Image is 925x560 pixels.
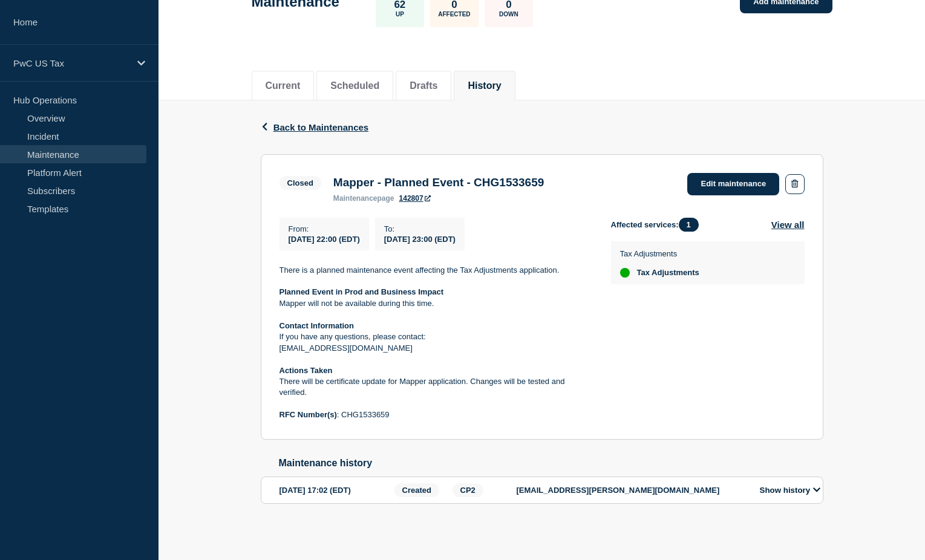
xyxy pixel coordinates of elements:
button: View all [771,218,805,232]
span: CP2 [453,483,483,497]
p: page [333,194,394,203]
p: Down [499,11,518,18]
strong: RFC Number(s) [279,410,337,419]
p: From : [289,224,360,233]
a: 142807 [399,194,431,203]
p: Affected [438,11,470,18]
span: maintenance [333,194,378,203]
span: 1 [679,218,699,232]
a: Edit maintenance [687,173,779,195]
span: Back to Maintenances [273,122,369,132]
strong: Contact Information [279,321,355,330]
p: Tax Adjustments [620,249,699,258]
p: To : [384,224,456,233]
strong: Planned Event in Prod and Business Impact [279,287,444,296]
button: Scheduled [330,80,379,91]
button: Drafts [410,80,437,91]
span: [DATE] 22:00 (EDT) [289,235,360,244]
div: up [620,268,630,278]
p: [EMAIL_ADDRESS][DOMAIN_NAME] [279,343,592,354]
p: If you have any questions, please contact: [279,331,592,342]
span: Affected services: [611,218,705,232]
p: [EMAIL_ADDRESS][PERSON_NAME][DOMAIN_NAME] [517,486,747,495]
h2: Maintenance history [279,458,823,469]
strong: Actions Taken [279,366,333,375]
p: Mapper will not be available during this time. [279,298,592,309]
p: : CHG1533659 [279,409,592,420]
span: Created [394,483,439,497]
span: Closed [279,176,321,190]
p: PwC US Tax [13,58,129,68]
p: Up [396,11,404,18]
div: [DATE] 17:02 (EDT) [279,483,391,497]
p: There will be certificate update for Mapper application. Changes will be tested and verified. [279,376,592,399]
button: History [468,80,501,91]
button: Show history [756,485,824,495]
span: [DATE] 23:00 (EDT) [384,235,456,244]
span: Tax Adjustments [637,268,699,278]
button: Current [266,80,301,91]
h3: Mapper - Planned Event - CHG1533659 [333,176,544,189]
button: Back to Maintenances [261,122,369,132]
p: There is a planned maintenance event affecting the Tax Adjustments application. [279,265,592,276]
